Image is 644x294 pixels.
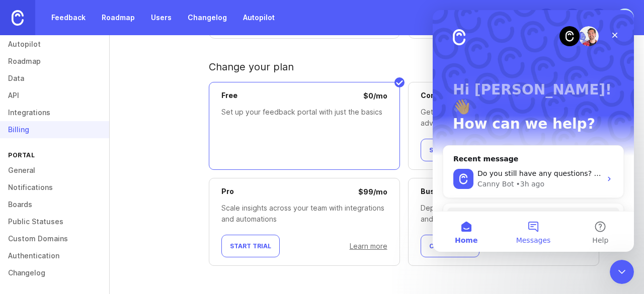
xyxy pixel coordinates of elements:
[230,242,271,250] span: Start Trial
[358,186,387,198] div: $ 99 / mo
[421,186,455,198] p: Business
[159,227,176,234] span: Help
[421,235,479,257] button: Contact Us
[173,16,191,34] div: Close
[221,235,280,257] button: Start Trial
[45,9,92,27] a: Feedback
[537,9,555,27] button: 1/5
[610,260,634,284] iframe: Intercom live chat
[221,90,237,102] p: Free
[363,90,387,102] div: $ 0 / mo
[429,242,471,250] span: Contact Us
[421,139,479,161] button: Start Trial
[12,10,24,26] img: Canny Home
[221,203,387,225] div: Scale insights across your team with integrations and automations
[22,227,45,234] span: Home
[221,107,387,118] div: Set up your feedback portal with just the basics
[350,242,387,250] a: Learn more
[84,169,112,179] div: • 3h ago
[433,10,634,252] iframe: Intercom live chat
[209,60,294,74] h2: Change your plan
[96,9,141,27] a: Roadmap
[616,9,634,27] button: D
[45,169,82,179] div: Canny Bot
[67,202,134,242] button: Messages
[45,159,440,167] span: Do you still have any questions? I'm also happy to pass you to one of our humans here at [GEOGRAP...
[145,9,178,27] a: Users
[421,203,587,225] div: Deploy additional permissions, compliance, and customizations
[421,107,587,129] div: Get more out of your feedback with advanced tools
[221,186,234,198] p: Pro
[134,202,201,242] button: Help
[84,227,118,234] span: Messages
[237,9,281,27] a: Autopilot
[429,146,470,154] span: Start Trial
[182,9,233,27] a: Changelog
[421,90,438,102] p: Core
